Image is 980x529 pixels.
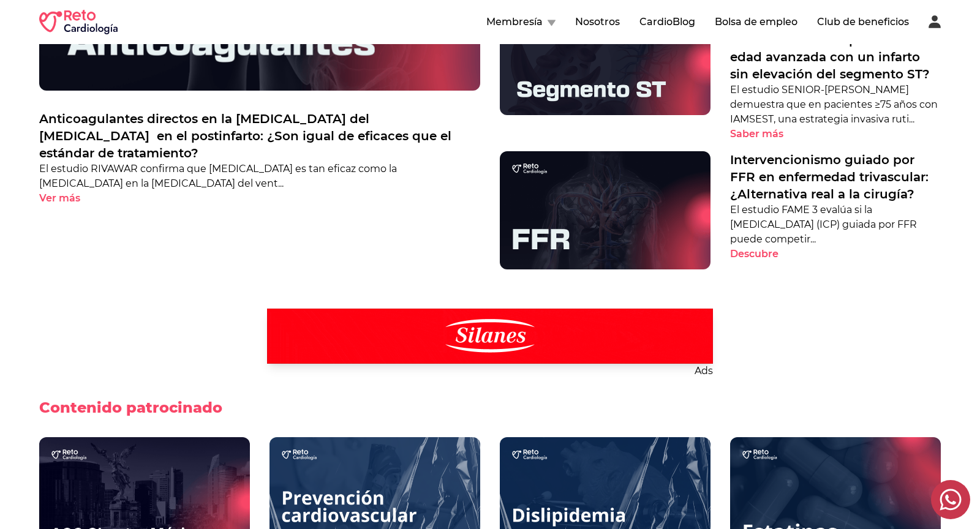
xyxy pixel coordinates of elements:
button: Descubre [730,247,800,261]
button: Ver más [39,191,102,206]
button: Membresía [486,15,556,29]
a: Anticoagulantes directos en la [MEDICAL_DATA] del [MEDICAL_DATA] en el postinfarto: ¿Son igual de... [39,110,480,162]
button: Club de beneficios [817,15,909,29]
button: CardioBlog [639,15,695,29]
a: Descubre [730,247,941,261]
p: Ads [267,364,713,378]
a: Saber más [730,127,941,141]
p: El estudio RIVAWAR confirma que [MEDICAL_DATA] es tan eficaz como la [MEDICAL_DATA] en la [MEDICA... [39,162,480,191]
p: Ver más [39,191,80,206]
a: Intervencionismo guiado por FFR en enfermedad trivascular: ¿Alternativa real a la cirugía? [730,151,941,203]
p: El estudio FAME 3 evalúa si la [MEDICAL_DATA] (ICP) guiada por FFR puede competir... [730,203,941,247]
img: Ad - web | home | banner | silanes medclass | 2025-09-11 | 1 [267,309,713,364]
p: Saber más [730,127,783,141]
button: Saber más [730,127,805,141]
button: Nosotros [575,15,620,29]
p: El estudio SENIOR-[PERSON_NAME] demuestra que en pacientes ≥75 años con IAMSEST, una estrategia i... [730,83,941,127]
img: Intervencionismo guiado por FFR en enfermedad trivascular: ¿Alternativa real a la cirugía? [500,151,710,270]
h2: Contenido patrocinado [39,398,222,418]
p: Descubre [730,247,778,261]
img: RETO Cardio Logo [39,10,118,34]
a: Ver más [39,191,480,206]
button: Bolsa de empleo [715,15,797,29]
